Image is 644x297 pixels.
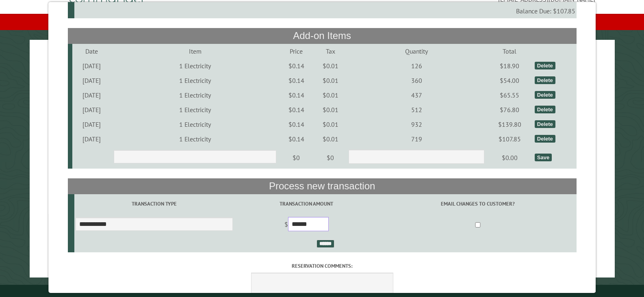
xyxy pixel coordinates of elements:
td: [DATE] [72,117,111,132]
div: Delete [535,120,555,128]
td: 512 [347,102,486,117]
td: [DATE] [72,59,111,73]
td: $0.14 [279,73,313,88]
div: Save [535,154,552,161]
td: [DATE] [72,73,111,88]
td: $ [234,214,379,236]
td: $0 [313,146,347,169]
td: Price [279,44,313,59]
td: 719 [347,132,486,146]
label: Email changes to customer? [380,200,575,208]
td: $0.01 [313,73,347,88]
div: Delete [535,76,555,84]
th: Add-on Items [67,28,576,43]
td: 1 Electricity [111,117,279,132]
td: Quantity [347,44,486,59]
td: 1 Electricity [111,73,279,88]
td: 126 [347,59,486,73]
td: $0.14 [279,88,313,102]
div: Delete [535,91,555,99]
td: Total [486,44,533,59]
td: $18.90 [486,59,533,73]
td: $0.00 [486,146,533,169]
td: 932 [347,117,486,132]
td: $0.01 [313,59,347,73]
td: $65.55 [486,88,533,102]
td: $0.01 [313,88,347,102]
td: $0.01 [313,117,347,132]
td: $107.85 [486,132,533,146]
div: Delete [535,106,555,113]
td: 1 Electricity [111,88,279,102]
td: Balance Due: $107.85 [74,4,577,18]
td: Date [72,44,111,59]
td: [DATE] [72,132,111,146]
td: $0.14 [279,132,313,146]
td: Tax [313,44,347,59]
div: Delete [535,62,555,69]
td: $139.80 [486,117,533,132]
td: $0.14 [279,59,313,73]
td: 1 Electricity [111,102,279,117]
td: Item [111,44,279,59]
th: Process new transaction [67,178,576,194]
td: $0.01 [313,102,347,117]
td: 1 Electricity [111,132,279,146]
td: $0.14 [279,102,313,117]
label: Reservation comments: [67,262,576,270]
td: [DATE] [72,102,111,117]
small: © Campground Commander LLC. All rights reserved. [276,288,368,293]
td: 437 [347,88,486,102]
td: 360 [347,73,486,88]
td: $54.00 [486,73,533,88]
td: $0.14 [279,117,313,132]
td: [DATE] [72,88,111,102]
label: Transaction Type [76,200,233,208]
div: Delete [535,135,555,143]
td: 1 Electricity [111,59,279,73]
td: $0.01 [313,132,347,146]
label: Transaction Amount [235,200,378,208]
td: $0 [279,146,313,169]
td: $76.80 [486,102,533,117]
